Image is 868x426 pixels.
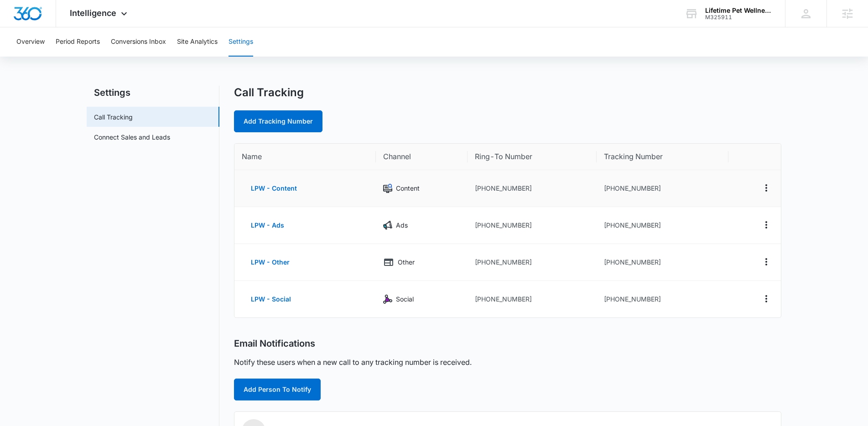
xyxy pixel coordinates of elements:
[94,112,133,122] a: Call Tracking
[597,170,728,207] td: [PHONE_NUMBER]
[242,288,300,310] button: LPW - Social
[229,27,253,57] button: Settings
[376,144,468,170] th: Channel
[234,357,472,368] p: Notify these users when a new call to any tracking number is received.
[56,27,100,57] button: Period Reports
[234,110,322,132] a: Add Tracking Number
[234,144,376,170] th: Name
[383,184,392,193] img: Content
[70,8,116,18] span: Intelligence
[383,295,392,304] img: Social
[597,207,728,244] td: [PHONE_NUMBER]
[398,257,415,267] p: Other
[759,255,774,269] button: Actions
[242,177,306,199] button: LPW - Content
[177,27,218,57] button: Site Analytics
[468,244,597,281] td: [PHONE_NUMBER]
[705,14,772,21] div: account id
[468,144,597,170] th: Ring-To Number
[597,281,728,317] td: [PHONE_NUMBER]
[234,86,304,99] h1: Call Tracking
[234,379,321,400] button: Add Person To Notify
[383,221,392,230] img: Ads
[234,338,315,349] h2: Email Notifications
[705,7,772,14] div: account name
[87,86,219,99] h2: Settings
[16,27,45,57] button: Overview
[759,218,774,232] button: Actions
[396,220,408,230] p: Ads
[759,181,774,195] button: Actions
[242,214,293,236] button: LPW - Ads
[396,183,420,193] p: Content
[111,27,166,57] button: Conversions Inbox
[468,207,597,244] td: [PHONE_NUMBER]
[759,291,774,306] button: Actions
[94,132,170,142] a: Connect Sales and Leads
[468,170,597,207] td: [PHONE_NUMBER]
[242,251,299,273] button: LPW - Other
[597,144,728,170] th: Tracking Number
[468,281,597,317] td: [PHONE_NUMBER]
[597,244,728,281] td: [PHONE_NUMBER]
[396,294,414,304] p: Social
